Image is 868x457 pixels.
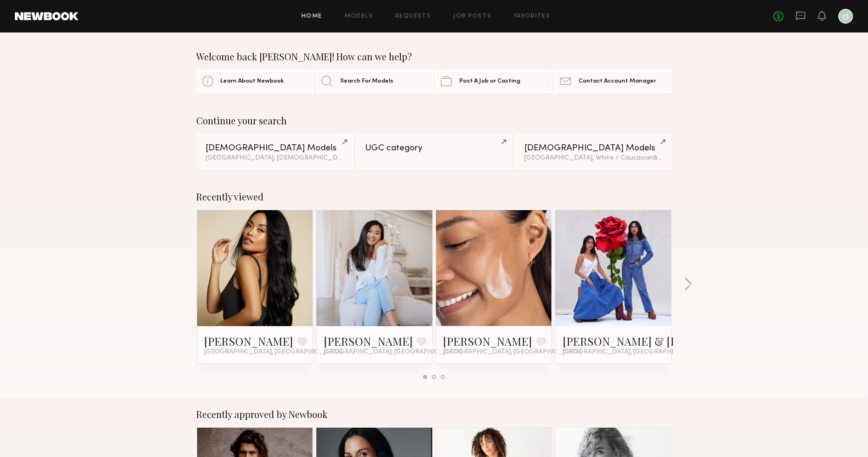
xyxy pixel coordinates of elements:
[356,134,512,169] a: UGC category
[316,70,433,93] a: Search For Models
[197,409,672,420] div: Recently approved by Newbook
[340,78,393,84] span: Search For Models
[524,144,662,153] div: [DEMOGRAPHIC_DATA] Models
[524,155,662,161] div: [GEOGRAPHIC_DATA], White / Caucasian
[324,334,413,348] a: [PERSON_NAME]
[653,155,698,161] span: & 2 other filter s
[302,13,322,19] a: Home
[579,78,656,84] span: Contact Account Manager
[453,13,492,19] a: Job Posts
[205,334,294,348] a: [PERSON_NAME]
[563,334,756,348] a: [PERSON_NAME] & [PERSON_NAME]
[345,13,373,19] a: Models
[205,348,343,356] span: [GEOGRAPHIC_DATA], [GEOGRAPHIC_DATA]
[197,70,314,93] a: Learn About Newbook
[514,13,551,19] a: Favorites
[206,155,344,161] div: [GEOGRAPHIC_DATA], [DEMOGRAPHIC_DATA]
[197,134,353,169] a: [DEMOGRAPHIC_DATA] Models[GEOGRAPHIC_DATA], [DEMOGRAPHIC_DATA]
[435,70,552,93] a: Post A Job or Casting
[221,78,284,84] span: Learn About Newbook
[324,348,462,356] span: [GEOGRAPHIC_DATA], [GEOGRAPHIC_DATA]
[444,334,533,348] a: [PERSON_NAME]
[554,70,671,93] a: Contact Account Manager
[206,144,344,153] div: [DEMOGRAPHIC_DATA] Models
[444,348,582,356] span: [GEOGRAPHIC_DATA], [GEOGRAPHIC_DATA]
[515,134,671,169] a: [DEMOGRAPHIC_DATA] Models[GEOGRAPHIC_DATA], White / Caucasian&2other filters
[563,348,701,356] span: [GEOGRAPHIC_DATA], [GEOGRAPHIC_DATA]
[197,115,672,126] div: Continue your search
[365,144,503,153] div: UGC category
[459,78,520,84] span: Post A Job or Casting
[395,13,431,19] a: Requests
[197,191,672,202] div: Recently viewed
[197,51,672,62] div: Welcome back [PERSON_NAME]! How can we help?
